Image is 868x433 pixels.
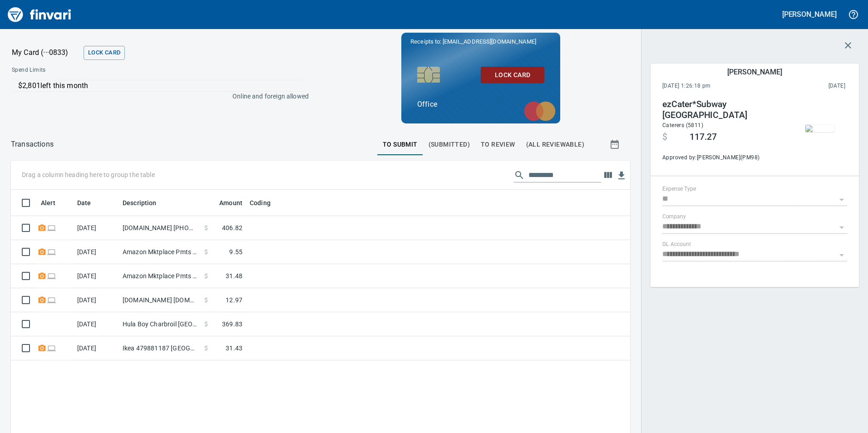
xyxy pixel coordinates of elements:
td: Ikea 479881187 [GEOGRAPHIC_DATA] [119,336,201,360]
img: mastercard.svg [519,97,560,126]
p: Transactions [11,139,54,150]
span: [DATE] 1:26:18 pm [662,82,769,91]
label: Expense Type [662,187,696,192]
span: $ [204,320,208,329]
button: Lock Card [84,46,125,60]
h4: ezCater*Subway [GEOGRAPHIC_DATA] [662,99,786,121]
span: To Review [481,139,515,150]
span: $ [662,132,667,143]
td: [DOMAIN_NAME] [PHONE_NUMBER] [GEOGRAPHIC_DATA] [119,216,201,240]
p: $2,801 left this month [18,80,303,91]
h5: [PERSON_NAME] [727,67,782,77]
label: GL Account [662,242,691,247]
span: 12.97 [226,295,242,305]
span: 31.48 [226,271,242,280]
span: Coding [250,197,271,208]
td: [DATE] [74,240,119,264]
span: Online transaction [47,225,56,231]
button: Download Table [615,169,628,182]
td: [DOMAIN_NAME] [DOMAIN_NAME][URL] WA [119,288,201,312]
span: 31.43 [226,344,242,353]
p: My Card (···0833) [12,47,80,58]
label: Company [662,214,686,220]
img: Finvari [5,4,74,25]
span: 406.82 [222,223,242,232]
span: $ [204,271,208,280]
img: receipts%2Ftapani%2F2023-04-24%2FJzoGOT8oVaeitZ1UdICkDM6BnD42__HqCA6ErpqBh0WMEWj2bM.jpg [805,125,834,132]
td: [DATE] [74,336,119,360]
span: (All Reviewable) [526,139,584,150]
span: Description [123,197,168,208]
span: Date [77,197,91,208]
button: Close transaction [837,34,859,56]
td: Hula Boy Charbroil [GEOGRAPHIC_DATA] [GEOGRAPHIC_DATA] [119,312,201,336]
span: Caterers (5811) [662,122,703,128]
button: Show transactions within a particular date range [601,133,630,155]
span: [EMAIL_ADDRESS][DOMAIN_NAME] [442,37,537,46]
span: Online transaction [47,273,56,279]
span: Amount [207,197,242,208]
span: Amount [219,197,242,208]
span: (Submitted) [429,139,470,150]
td: Amazon Mktplace Pmts [DOMAIN_NAME][URL] WA [119,240,201,264]
span: 369.83 [222,320,242,329]
p: Receipts to: [410,37,551,46]
p: Online and foreign allowed [5,92,309,101]
span: $ [204,295,208,305]
span: Alert [41,197,55,208]
span: Lock Card [88,48,120,58]
span: Description [123,197,157,208]
p: Office [417,99,544,110]
span: $ [204,344,208,353]
span: This charge was settled by the merchant and appears on the 2023/04/22 statement. [769,82,845,91]
td: Amazon Mktplace Pmts [DOMAIN_NAME][URL] WA [119,264,201,288]
span: Coding [250,197,282,208]
button: Lock Card [481,67,544,84]
span: 9.55 [229,247,242,256]
span: $ [204,223,208,232]
span: Online transaction [47,345,56,351]
button: Choose columns to display [601,168,615,182]
span: Lock Card [488,69,537,81]
span: Spend Limits [12,66,176,75]
span: Online transaction [47,297,56,303]
span: Receipt Required [37,297,47,303]
button: [PERSON_NAME] [780,7,839,21]
h5: [PERSON_NAME] [782,10,837,19]
td: [DATE] [74,264,119,288]
nav: breadcrumb [11,139,54,150]
td: [DATE] [74,312,119,336]
span: Receipt Required [37,345,47,351]
p: Drag a column heading here to group the table [22,170,155,179]
span: Alert [41,197,67,208]
span: Receipt Required [37,249,47,255]
span: $ [204,247,208,256]
td: [DATE] [74,216,119,240]
td: [DATE] [74,288,119,312]
span: Date [77,197,103,208]
span: Receipt Required [37,225,47,231]
span: To Submit [383,139,418,150]
span: 117.27 [690,132,717,143]
span: Receipt Required [37,273,47,279]
span: Online transaction [47,249,56,255]
span: Approved by: [PERSON_NAME] ( PM98 ) [662,153,786,162]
